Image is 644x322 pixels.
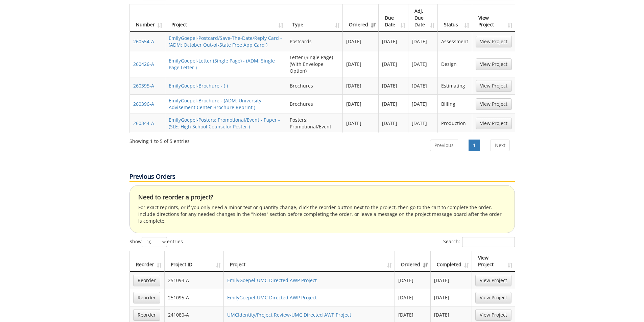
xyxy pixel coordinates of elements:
th: Completed: activate to sort column ascending [431,251,472,272]
select: Showentries [142,237,167,247]
td: Production [438,114,472,133]
td: [DATE] [408,77,438,94]
th: Status: activate to sort column ascending [438,4,472,32]
td: Posters: Promotional/Event [286,114,343,133]
a: 260396-A [133,101,154,107]
td: [DATE] [395,272,431,289]
a: Previous [430,140,458,151]
td: 251093-A [165,272,224,289]
th: View Project: activate to sort column ascending [472,4,515,32]
a: View Project [476,80,512,92]
th: Ordered: activate to sort column ascending [343,4,379,32]
td: [DATE] [431,289,472,306]
a: EmilyGoepel-Brochure - (ADM: University Advisement Center Brochure Reprint ) [169,97,261,110]
th: Due Date: activate to sort column ascending [379,4,408,32]
th: Type: activate to sort column ascending [286,4,343,32]
th: Adj. Due Date: activate to sort column ascending [408,4,438,32]
td: [DATE] [379,114,408,133]
a: View Project [476,118,512,129]
a: 260426-A [133,61,154,67]
td: Brochures [286,94,343,114]
td: [DATE] [379,51,408,77]
td: Letter (Single Page) (With Envelope Option) [286,51,343,77]
a: 1 [469,140,480,151]
a: Reorder [133,309,160,321]
a: EmilyGoepel-Postcard/Save-The-Date/Reply Card - (ADM: October Out-of-State Free App Card ) [169,35,282,48]
a: Next [491,140,510,151]
label: Show entries [129,237,183,247]
td: Estimating [438,77,472,94]
a: View Project [476,36,512,47]
td: [DATE] [408,94,438,114]
th: Project: activate to sort column ascending [224,251,395,272]
th: Project: activate to sort column ascending [165,4,287,32]
a: EmilyGoepel-Posters: Promotional/Event - Paper - (SLE: High School Counselor Poster ) [169,117,280,130]
p: For exact reprints, or if you only need a minor text or quantity change, click the reorder button... [138,204,506,224]
a: View Project [476,58,512,70]
label: Search: [443,237,515,247]
a: EmilyGoepel-Letter (Single Page) - (ADM: Single Page Letter ) [169,57,275,71]
a: EmilyGoepel-Brochure - ( ) [169,82,228,89]
a: UMCIdentity/Project Review-UMC Directed AWP Project [227,312,351,318]
th: Number: activate to sort column ascending [130,4,165,32]
th: View Project: activate to sort column ascending [472,251,515,272]
a: View Project [475,309,511,321]
div: Showing 1 to 5 of 5 entries [129,135,190,145]
td: Design [438,51,472,77]
td: Assessment [438,32,472,51]
a: EmilyGoepel-UMC Directed AWP Project [227,277,317,283]
a: Reorder [133,275,160,286]
td: [DATE] [379,32,408,51]
p: Previous Orders [129,172,515,182]
td: [DATE] [408,114,438,133]
th: Ordered: activate to sort column ascending [395,251,431,272]
a: View Project [476,98,512,110]
th: Reorder: activate to sort column ascending [130,251,165,272]
td: Billing [438,94,472,114]
td: [DATE] [343,114,379,133]
a: View Project [475,275,511,286]
a: 260554-A [133,38,154,45]
a: 260395-A [133,82,154,89]
td: [DATE] [395,289,431,306]
a: 260344-A [133,120,154,126]
td: [DATE] [408,51,438,77]
h4: Need to reorder a project? [138,194,506,201]
td: [DATE] [343,51,379,77]
td: [DATE] [408,32,438,51]
th: Project ID: activate to sort column ascending [165,251,224,272]
td: Brochures [286,77,343,94]
td: [DATE] [379,94,408,114]
td: 251095-A [165,289,224,306]
td: [DATE] [343,32,379,51]
td: Postcards [286,32,343,51]
a: EmilyGoepel-UMC Directed AWP Project [227,294,317,301]
input: Search: [462,237,515,247]
td: [DATE] [431,272,472,289]
td: [DATE] [379,77,408,94]
td: [DATE] [343,94,379,114]
a: View Project [475,292,511,303]
td: [DATE] [343,77,379,94]
a: Reorder [133,292,160,303]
